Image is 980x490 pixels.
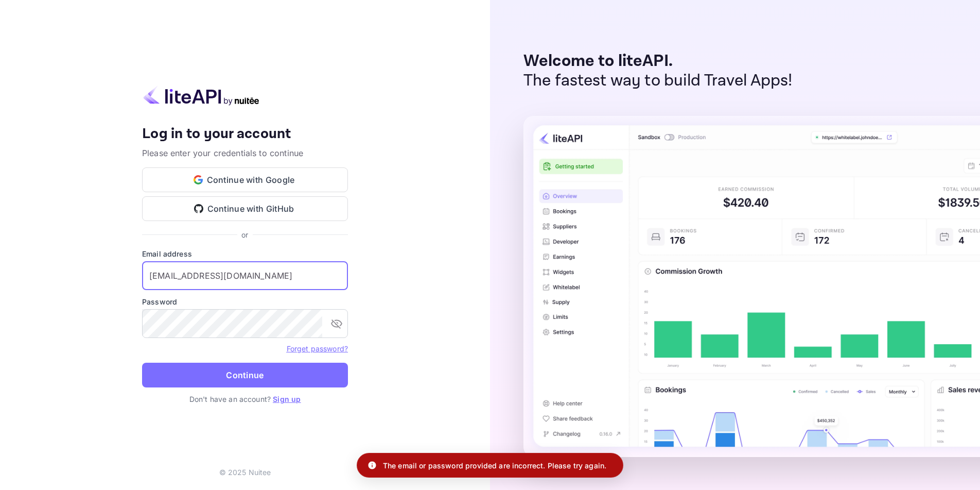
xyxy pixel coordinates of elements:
[273,395,301,403] a: Sign up
[241,229,248,240] p: or
[142,394,348,404] p: Don't have an account?
[142,125,348,143] h4: Log in to your account
[142,167,348,192] button: Continue with Google
[523,52,793,71] p: Welcome to liteAPI.
[287,344,348,353] a: Forget password?
[287,343,348,353] a: Forget password?
[142,147,348,159] p: Please enter your credentials to continue
[142,363,348,387] button: Continue
[219,467,271,478] p: © 2025 Nuitee
[142,86,260,106] img: liteapi
[142,248,348,259] label: Email address
[523,71,793,91] p: The fastest way to build Travel Apps!
[326,313,347,334] button: toggle password visibility
[142,261,348,290] input: Enter your email address
[142,196,348,221] button: Continue with GitHub
[142,296,348,307] label: Password
[383,460,606,471] p: The email or password provided are incorrect. Please try again.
